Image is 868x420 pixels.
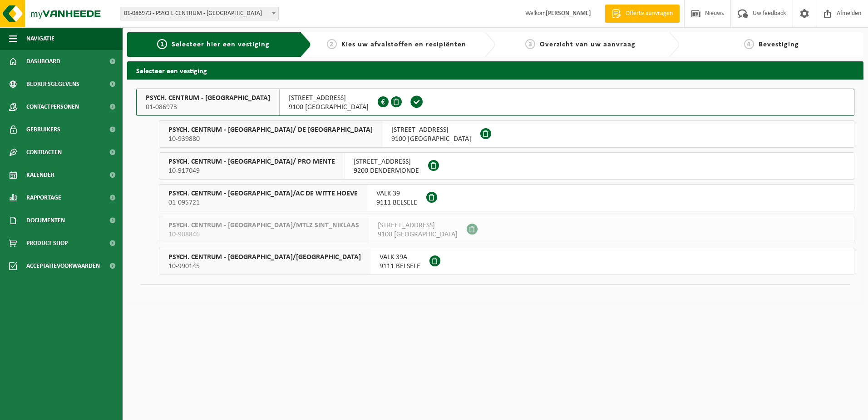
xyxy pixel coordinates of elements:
[341,41,466,48] span: Kies uw afvalstoffen en recipiënten
[120,7,278,20] span: 01-086973 - PSYCH. CENTRUM - ST HIERONYMUS - SINT-NIKLAAS
[540,41,636,48] span: Overzicht van uw aanvraag
[127,61,863,79] h2: Selecteer een vestiging
[26,27,54,50] span: Navigatie
[159,152,854,180] button: PSYCH. CENTRUM - [GEOGRAPHIC_DATA]/ PRO MENTE 10-917049 [STREET_ADDRESS]9200 DENDERMONDE
[391,125,471,135] span: [STREET_ADDRESS]
[354,157,419,166] span: [STREET_ADDRESS]
[376,198,417,207] span: 9111 BELSELE
[168,230,359,239] span: 10-908846
[391,135,471,144] span: 9100 [GEOGRAPHIC_DATA]
[172,41,270,48] span: Selecteer hier een vestiging
[26,255,100,277] span: Acceptatievoorwaarden
[289,103,369,112] span: 9100 [GEOGRAPHIC_DATA]
[168,135,373,144] span: 10-939880
[26,141,62,164] span: Contracten
[168,262,361,271] span: 10-990145
[525,39,535,49] span: 3
[159,184,854,211] button: PSYCH. CENTRUM - [GEOGRAPHIC_DATA]/AC DE WITTE HOEVE 01-095721 VALK 399111 BELSELE
[120,7,279,20] span: 01-086973 - PSYCH. CENTRUM - ST HIERONYMUS - SINT-NIKLAAS
[26,73,79,95] span: Bedrijfsgegevens
[136,89,854,116] button: PSYCH. CENTRUM - [GEOGRAPHIC_DATA] 01-086973 [STREET_ADDRESS]9100 [GEOGRAPHIC_DATA]
[168,198,358,207] span: 01-095721
[26,95,79,118] span: Contactpersonen
[168,221,359,230] span: PSYCH. CENTRUM - [GEOGRAPHIC_DATA]/MTLZ SINT_NIKLAAS
[623,9,675,18] span: Offerte aanvragen
[26,164,54,186] span: Kalender
[26,186,61,209] span: Rapportage
[168,166,335,175] span: 10-917049
[759,41,799,48] span: Bevestiging
[605,5,680,23] a: Offerte aanvragen
[380,262,420,271] span: 9111 BELSELE
[168,157,335,166] span: PSYCH. CENTRUM - [GEOGRAPHIC_DATA]/ PRO MENTE
[26,118,60,141] span: Gebruikers
[376,189,417,198] span: VALK 39
[168,189,358,198] span: PSYCH. CENTRUM - [GEOGRAPHIC_DATA]/AC DE WITTE HOEVE
[327,39,337,49] span: 2
[378,230,458,239] span: 9100 [GEOGRAPHIC_DATA]
[380,253,420,262] span: VALK 39A
[354,166,419,175] span: 9200 DENDERMONDE
[26,232,68,255] span: Product Shop
[26,50,60,73] span: Dashboard
[289,94,369,103] span: [STREET_ADDRESS]
[168,125,373,135] span: PSYCH. CENTRUM - [GEOGRAPHIC_DATA]/ DE [GEOGRAPHIC_DATA]
[146,103,270,112] span: 01-086973
[159,120,854,148] button: PSYCH. CENTRUM - [GEOGRAPHIC_DATA]/ DE [GEOGRAPHIC_DATA] 10-939880 [STREET_ADDRESS]9100 [GEOGRAPH...
[168,253,361,262] span: PSYCH. CENTRUM - [GEOGRAPHIC_DATA]/[GEOGRAPHIC_DATA]
[744,39,754,49] span: 4
[146,94,270,103] span: PSYCH. CENTRUM - [GEOGRAPHIC_DATA]
[378,221,458,230] span: [STREET_ADDRESS]
[26,209,65,232] span: Documenten
[159,248,854,275] button: PSYCH. CENTRUM - [GEOGRAPHIC_DATA]/[GEOGRAPHIC_DATA] 10-990145 VALK 39A9111 BELSELE
[157,39,167,49] span: 1
[546,10,591,17] strong: [PERSON_NAME]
